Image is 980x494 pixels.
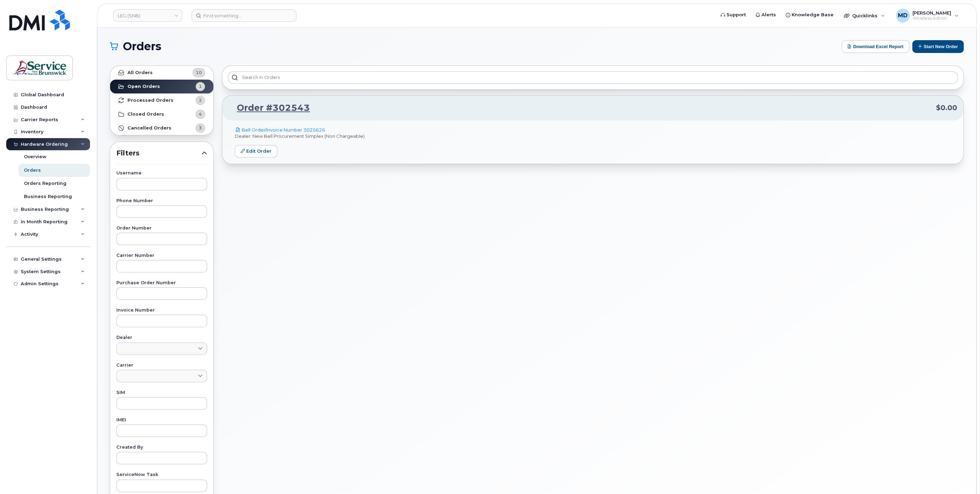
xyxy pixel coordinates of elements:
[127,84,160,89] strong: Open Orders
[116,171,207,176] label: Username
[199,111,202,117] span: 4
[841,40,909,53] button: Download Excel Report
[229,102,310,114] a: Order #302543
[110,121,213,135] a: Cancelled Orders3
[228,71,958,84] input: Search in orders
[116,281,207,285] label: Purchase Order Number
[127,98,173,103] strong: Processed Orders
[235,133,951,140] p: Dealer: New Bell Procurement Simplex (Non Chargeable)
[127,111,164,117] strong: Closed Orders
[912,40,964,53] button: Start New Order
[116,445,207,450] label: Created By
[235,145,277,158] a: Edit Order
[116,253,207,258] label: Carrier Number
[116,148,202,158] span: Filters
[116,335,207,340] label: Dealer
[116,226,207,231] label: Order Number
[110,93,213,107] a: Processed Orders2
[199,125,202,131] span: 3
[116,363,207,368] label: Carrier
[936,103,957,113] span: $0.00
[235,127,325,133] a: Bell Order/Invoice Number 3025626
[199,97,202,104] span: 2
[123,41,161,52] span: Orders
[110,107,213,121] a: Closed Orders4
[127,70,153,75] strong: All Orders
[110,80,213,93] a: Open Orders1
[199,83,202,90] span: 1
[196,69,202,76] span: 10
[110,66,213,80] a: All Orders10
[116,199,207,203] label: Phone Number
[127,125,171,131] strong: Cancelled Orders
[116,473,207,477] label: ServiceNow Task
[116,418,207,422] label: IMEI
[116,390,207,395] label: SIM
[116,308,207,313] label: Invoice Number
